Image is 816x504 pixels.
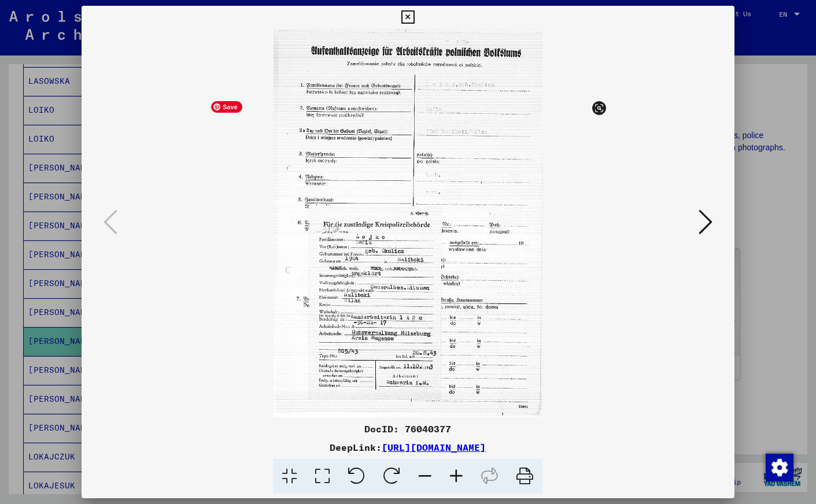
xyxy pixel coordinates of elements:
img: 001.jpg [121,29,695,417]
a: [URL][DOMAIN_NAME] [382,442,486,453]
img: Change consent [766,454,793,481]
div: DocID: 76040377 [82,422,734,436]
div: DeepLink: [82,440,734,454]
div: Change consent [765,453,793,481]
span: Save [211,101,242,113]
